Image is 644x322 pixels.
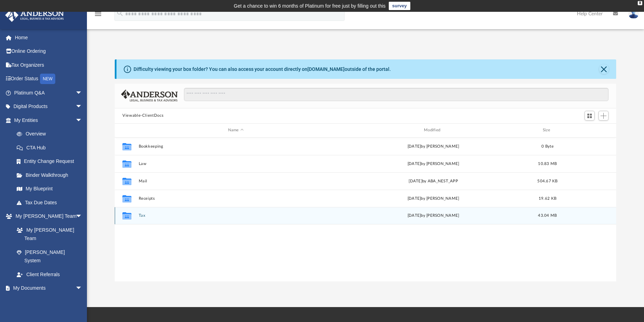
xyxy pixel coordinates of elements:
[75,209,89,224] span: arrow_drop_down
[40,74,55,84] div: NEW
[539,196,556,200] span: 19.62 KB
[5,31,93,44] a: Home
[115,138,616,281] div: grid
[534,127,562,133] div: Size
[598,111,609,121] button: Add
[118,127,135,133] div: id
[538,162,557,165] span: 10.83 MB
[307,66,345,72] a: [DOMAIN_NAME]
[75,100,89,114] span: arrow_drop_down
[234,2,386,10] div: Get a chance to win 6 months of Platinum for free just by filling out this
[138,127,333,133] div: Name
[599,64,609,74] button: Close
[139,144,333,149] button: Bookkeeping
[585,111,595,121] button: Switch to Grid View
[336,143,531,149] div: [DATE] by [PERSON_NAME]
[5,209,89,223] a: My [PERSON_NAME] Teamarrow_drop_down
[10,223,86,245] a: My [PERSON_NAME] Team
[5,58,93,72] a: Tax Organizers
[5,113,93,127] a: My Entitiesarrow_drop_down
[10,267,89,281] a: Client Referrals
[5,281,89,295] a: My Documentsarrow_drop_down
[75,86,89,100] span: arrow_drop_down
[10,155,93,168] a: Entity Change Request
[75,281,89,296] span: arrow_drop_down
[5,44,93,58] a: Online Ordering
[184,88,609,101] input: Search files and folders
[538,214,557,217] span: 43.04 MB
[134,66,391,73] div: Difficulty viewing your box folder? You can also access your account directly on outside of the p...
[139,179,333,183] button: Mail
[336,127,531,133] div: Modified
[336,160,531,167] div: [DATE] by [PERSON_NAME]
[10,245,89,267] a: [PERSON_NAME] System
[139,162,333,166] button: Law
[389,2,410,10] a: survey
[10,168,93,182] a: Binder Walkthrough
[336,178,531,184] div: [DATE] by ABA_NEST_APP
[10,141,93,155] a: CTA Hub
[564,127,613,133] div: id
[139,196,333,201] button: Receipts
[537,179,557,183] span: 504.67 KB
[10,196,93,209] a: Tax Due Dates
[628,9,639,19] img: User Pic
[116,9,124,17] i: search
[10,127,93,141] a: Overview
[638,1,642,5] div: close
[5,72,93,86] a: Order StatusNEW
[139,213,333,218] button: Tax
[336,213,531,219] div: [DATE] by [PERSON_NAME]
[5,86,93,100] a: Platinum Q&Aarrow_drop_down
[5,100,93,114] a: Digital Productsarrow_drop_down
[541,144,554,148] span: 0 Byte
[336,195,531,201] div: [DATE] by [PERSON_NAME]
[94,10,102,18] i: menu
[3,8,66,22] img: Anderson Advisors Platinum Portal
[75,113,89,127] span: arrow_drop_down
[122,113,163,119] button: Viewable-ClientDocs
[10,182,89,196] a: My Blueprint
[94,13,102,18] a: menu
[10,295,86,309] a: Box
